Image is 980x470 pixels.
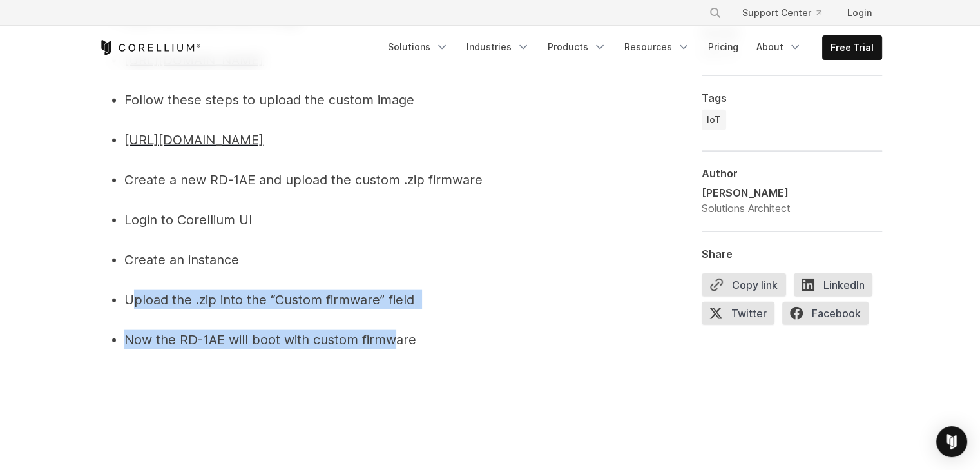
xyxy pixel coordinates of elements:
[782,301,876,329] a: Facebook
[702,91,882,104] div: Tags
[380,35,456,59] a: Solutions
[99,40,201,55] a: Corellium Home
[782,301,869,324] span: Facebook
[794,273,872,296] span: LinkedIn
[540,35,614,59] a: Products
[124,172,483,188] span: Create a new RD-1AE and upload the custom .zip firmware
[702,184,791,200] div: [PERSON_NAME]
[936,426,967,457] div: Open Intercom Messenger
[704,1,727,24] button: Search
[702,200,791,215] div: Solutions Architect
[794,273,880,301] a: LinkedIn
[124,332,416,348] span: Now the RD-1AE will boot with custom firmware
[707,113,721,126] span: IoT
[823,36,881,59] a: Free Trial
[124,92,414,108] span: Follow these steps to upload the custom image
[617,35,698,59] a: Resources
[702,273,786,296] button: Copy link
[702,247,882,260] div: Share
[124,292,414,308] span: Upload the .zip into the “Custom firmware” field
[693,1,882,24] div: Navigation Menu
[124,212,252,228] span: Login to Corellium UI
[702,109,726,130] a: IoT
[459,35,537,59] a: Industries
[124,132,264,148] a: [URL][DOMAIN_NAME]
[702,166,882,179] div: Author
[702,301,782,329] a: Twitter
[837,1,882,24] a: Login
[124,252,239,268] span: Create an instance
[749,35,809,59] a: About
[732,1,832,24] a: Support Center
[700,35,746,59] a: Pricing
[702,301,774,324] span: Twitter
[380,35,882,60] div: Navigation Menu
